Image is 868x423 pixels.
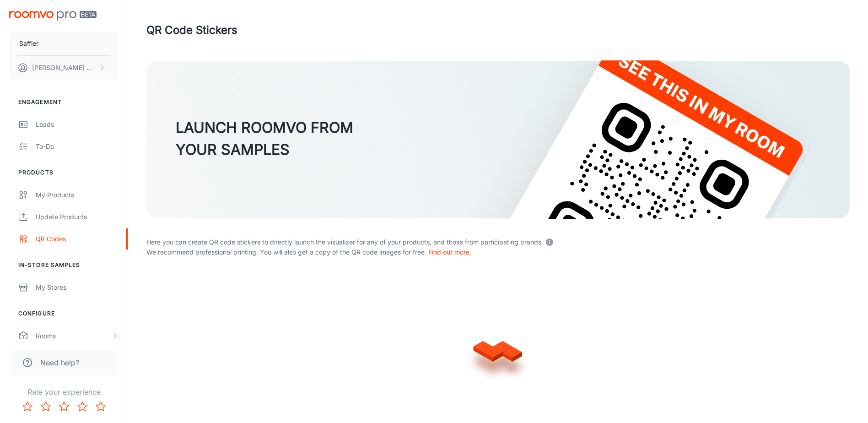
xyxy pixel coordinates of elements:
[55,397,73,416] button: Rate 3 star
[36,141,119,152] div: To-do
[37,397,55,416] button: Rate 2 star
[9,32,119,55] button: Saffier
[36,331,111,341] div: Rooms
[73,397,92,416] button: Rate 4 star
[36,190,119,200] div: My Products
[32,63,97,73] p: [PERSON_NAME] Meijer
[9,11,97,21] img: Roomvo PRO Beta
[9,56,119,80] button: [PERSON_NAME] Meijer
[176,117,353,161] h3: LAUNCH ROOMVO FROM YOUR SAMPLES
[40,357,79,368] span: Need help?
[36,212,119,222] div: Update Products
[18,397,37,416] button: Rate 1 star
[36,234,119,244] div: QR Codes
[36,119,119,130] div: Leads
[19,38,38,49] p: Saffier
[146,235,850,247] p: Here you can create QR code stickers to directly launch the visualizer for any of your products, ...
[7,386,120,397] p: Rate your experience
[146,22,237,38] h1: QR Code Stickers
[146,247,850,257] p: We recommend professional printing. You will also get a copy of the QR code images for free.
[36,282,119,293] div: My Stores
[92,397,110,416] button: Rate 5 star
[428,248,471,256] a: Find out more.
